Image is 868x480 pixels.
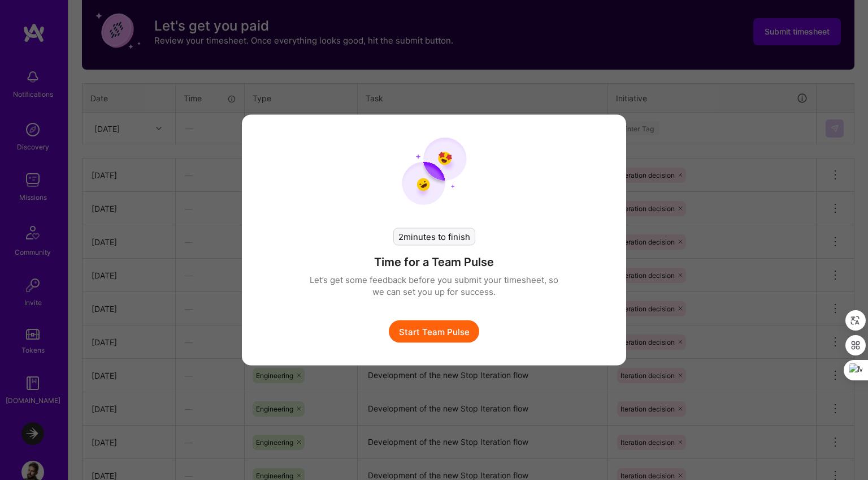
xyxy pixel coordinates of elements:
[389,320,479,343] button: Start Team Pulse
[310,274,558,298] p: Let’s get some feedback before you submit your timesheet, so we can set you up for success.
[393,228,475,246] div: 2 minutes to finish
[374,255,494,269] h4: Time for a Team Pulse
[402,138,467,205] img: team pulse start
[242,115,626,366] div: modal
